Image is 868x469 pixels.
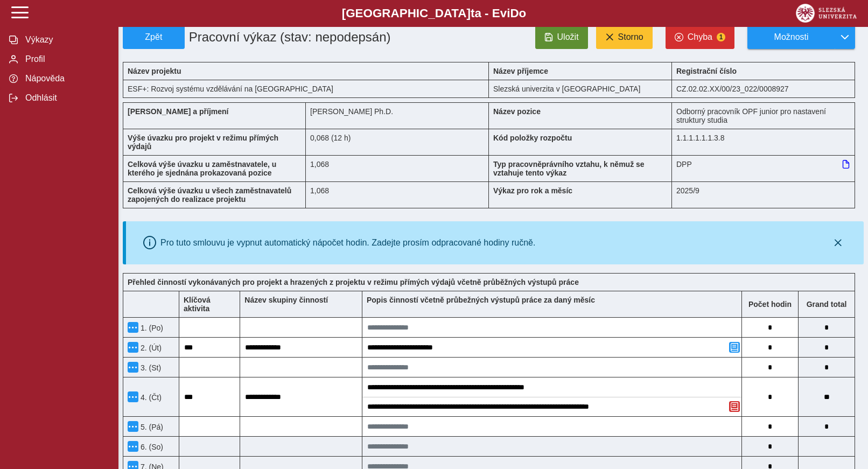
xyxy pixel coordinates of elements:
img: logo_web_su.png [796,4,857,23]
button: Menu [128,391,138,402]
span: 4. (Čt) [138,393,162,402]
div: DPP [672,155,855,181]
button: Chyba1 [666,25,734,49]
span: Profil [22,54,109,64]
span: D [510,6,519,20]
div: Odborný pracovník OPF junior pro nastavení struktury studia [672,102,855,129]
span: Chyba [688,32,712,42]
div: 1,068 [306,155,489,181]
div: 0,544 h / den. 2,72 h / týden. [306,129,489,155]
span: 6. (So) [138,443,163,451]
button: Možnosti [747,25,835,49]
span: 1. (Po) [138,324,163,332]
span: Odhlásit [22,93,109,103]
span: t [471,6,474,20]
button: Menu [128,362,138,373]
span: 3. (St) [138,363,161,372]
button: Zpět [123,25,185,49]
span: Nápověda [22,74,109,83]
div: Slezská univerzita v [GEOGRAPHIC_DATA] [489,80,672,98]
div: Pro tuto smlouvu je vypnut automatický nápočet hodin. Zadejte prosím odpracované hodiny ručně. [160,238,535,248]
b: Registrační číslo [676,67,737,75]
div: 2025/9 [672,181,855,208]
b: Celková výše úvazku u všech zaměstnavatelů zapojených do realizace projektu [128,186,291,204]
span: Výkazy [22,35,109,45]
b: Výkaz pro rok a měsíc [493,186,572,195]
b: Přehled činností vykonávaných pro projekt a hrazených z projektu v režimu přímých výdajů včetně p... [128,278,579,286]
span: 1 [717,33,725,41]
b: Popis činností včetně průbežných výstupů práce za daný měsíc [367,296,595,304]
span: Uložit [557,32,579,42]
b: Kód položky rozpočtu [493,134,572,142]
span: Zpět [128,32,180,42]
b: Typ pracovněprávního vztahu, k němuž se vztahuje tento výkaz [493,160,645,177]
button: Menu [128,421,138,432]
b: Název příjemce [493,67,548,75]
button: Odstranit poznámku [729,401,740,412]
button: Storno [596,25,653,49]
button: Menu [128,342,138,353]
div: [PERSON_NAME] Ph.D. [306,102,489,129]
b: Počet hodin [742,300,798,309]
span: o [519,6,527,20]
b: Název projektu [128,67,181,75]
b: Celková výše úvazku u zaměstnavatele, u kterého je sjednána prokazovaná pozice [128,160,276,177]
b: Suma za den přes všechny výkazy [799,300,855,309]
button: Menu [128,322,138,333]
div: CZ.02.02.XX/00/23_022/0008927 [672,80,855,98]
span: 2. (Út) [138,344,162,352]
button: Menu [128,441,138,452]
div: 1,068 [306,181,489,208]
b: [GEOGRAPHIC_DATA] a - Evi [32,6,836,20]
button: Uložit [535,25,588,49]
h1: Pracovní výkaz (stav: nepodepsán) [185,25,432,49]
button: Přidat poznámku [729,342,740,353]
b: Klíčová aktivita [184,296,211,313]
b: Výše úvazku pro projekt v režimu přímých výdajů [128,134,278,151]
b: [PERSON_NAME] a příjmení [128,107,228,116]
div: 1.1.1.1.1.1.3.8 [672,129,855,155]
span: Storno [618,32,643,42]
div: ESF+: Rozvoj systému vzdělávání na [GEOGRAPHIC_DATA] [123,80,489,98]
b: Název skupiny činností [244,296,328,304]
b: Název pozice [493,107,541,116]
span: Možnosti [757,32,826,42]
span: 5. (Pá) [138,423,163,431]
